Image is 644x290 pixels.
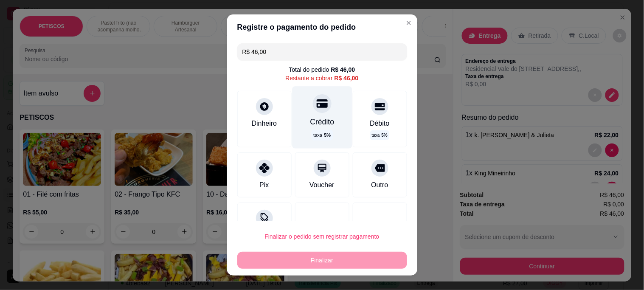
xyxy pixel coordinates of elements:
input: Ex.: hambúrguer de cordeiro [242,43,402,60]
div: Pix [259,180,269,190]
button: Finalizar o pedido sem registrar pagamento [237,228,407,245]
p: taxa [313,132,331,139]
span: 5 % [324,132,331,139]
div: Outro [371,180,388,190]
div: R$ 46,00 [331,65,355,74]
div: Dinheiro [252,118,277,129]
button: Close [402,16,416,30]
div: Voucher [309,180,335,190]
div: Restante a cobrar [285,74,358,82]
div: Crédito [310,117,334,128]
div: Débito [370,118,389,129]
span: 5 % [382,132,388,138]
div: Total do pedido [289,65,355,74]
header: Registre o pagamento do pedido [227,14,417,40]
div: R$ 46,00 [335,74,359,82]
p: taxa [372,132,388,138]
